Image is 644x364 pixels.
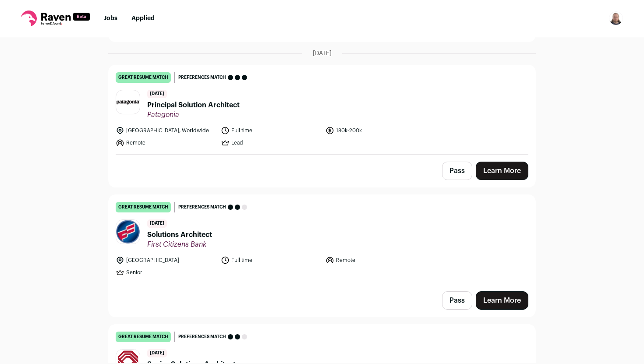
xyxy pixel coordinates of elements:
[109,65,535,154] a: great resume match Preferences match [DATE] Principal Solution Architect Patagonia [GEOGRAPHIC_DA...
[221,256,321,265] li: Full time
[116,332,171,342] div: great resume match
[609,11,623,25] img: 6560051-medium_jpg
[116,126,216,135] li: [GEOGRAPHIC_DATA], Worldwide
[178,332,226,341] span: Preferences match
[116,220,140,244] img: ac1bf77fd33e597f2ec178460fb5deb5fbd4b3a906cda9a0679011878baceedf.jpg
[147,90,167,98] span: [DATE]
[178,73,226,82] span: Preferences match
[326,256,425,265] li: Remote
[147,240,212,249] span: First Citizens Bank
[326,126,425,135] li: 180k-200k
[178,203,226,212] span: Preferences match
[609,11,623,25] button: Open dropdown
[104,15,117,21] a: Jobs
[147,100,240,110] span: Principal Solution Architect
[221,138,321,147] li: Lead
[221,126,321,135] li: Full time
[131,15,155,21] a: Applied
[476,162,528,180] a: Learn More
[476,291,528,310] a: Learn More
[116,99,140,104] img: d721278b1fc3f1a6c50309d778edc0c7b638f7ae30b5ad528f353a312f99125e.png
[116,256,216,265] li: [GEOGRAPHIC_DATA]
[109,195,535,284] a: great resume match Preferences match [DATE] Solutions Architect First Citizens Bank [GEOGRAPHIC_D...
[147,110,240,119] span: Patagonia
[442,162,472,180] button: Pass
[116,268,216,277] li: Senior
[116,202,171,212] div: great resume match
[116,138,216,147] li: Remote
[147,349,167,357] span: [DATE]
[147,219,167,228] span: [DATE]
[442,291,472,310] button: Pass
[116,72,171,83] div: great resume match
[313,49,332,58] span: [DATE]
[147,230,212,240] span: Solutions Architect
